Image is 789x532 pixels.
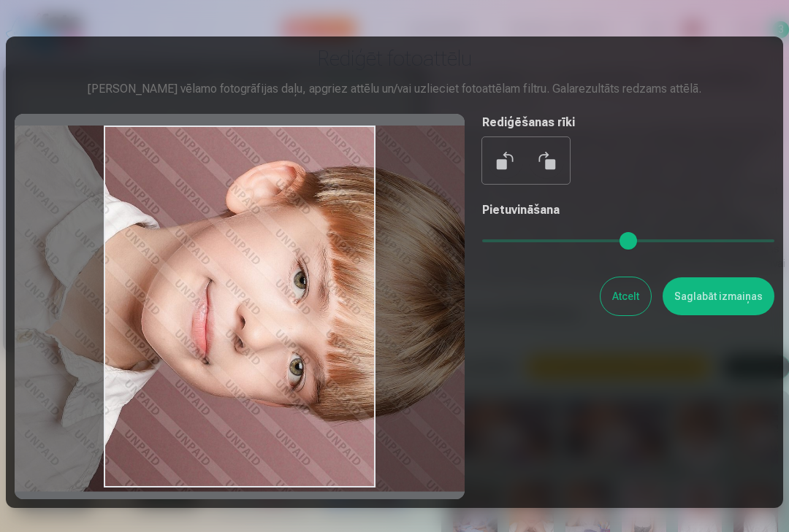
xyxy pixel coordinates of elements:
h5: Rediģēšanas rīki [482,114,774,131]
button: Atcelt [601,277,651,315]
h3: Rediģēt fotoattēlu [15,45,774,72]
button: Saglabāt izmaiņas [663,277,774,315]
div: [PERSON_NAME] vēlamo fotogrāfijas daļu, apgriez attēlu un/vai uzlieciet fotoattēlam filtru. Galar... [15,80,774,98]
h5: Pietuvināšana [482,201,774,219]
